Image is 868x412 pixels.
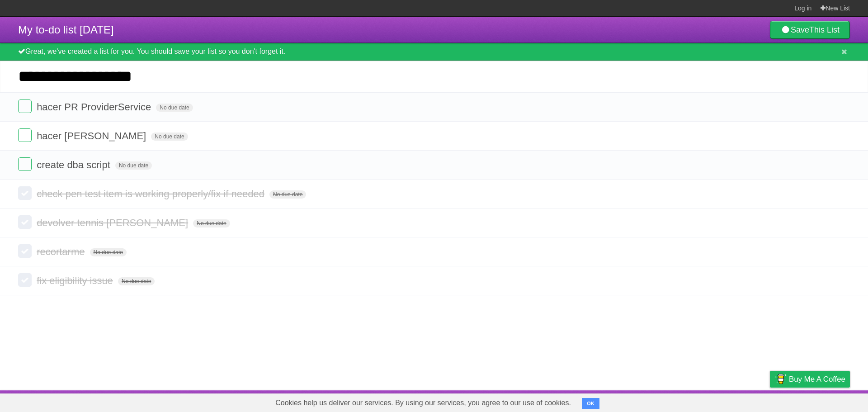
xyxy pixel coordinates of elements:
span: Cookies help us deliver our services. By using our services, you agree to our use of cookies. [266,394,580,412]
a: Developers [679,393,716,410]
button: OK [582,398,599,409]
label: Done [18,128,32,142]
a: Buy me a coffee [770,371,850,388]
span: No due date [90,248,127,256]
span: No due date [156,104,193,112]
label: Done [18,273,32,287]
span: No due date [118,277,155,285]
label: Done [18,99,32,113]
label: Done [18,244,32,258]
a: Privacy [758,393,782,410]
span: hacer [PERSON_NAME] [37,130,148,142]
span: fix eligibility issue [37,275,115,286]
span: Buy me a coffee [789,371,845,387]
span: No due date [193,219,230,227]
label: Done [18,186,32,200]
span: create dba script [37,159,113,170]
span: No due date [115,161,152,170]
span: recortarme [37,246,87,257]
img: Buy me a coffee [774,371,787,387]
a: Terms [727,393,747,410]
a: Suggest a feature [793,393,850,410]
span: hacer PR ProviderService [37,101,153,113]
a: SaveThis List [770,21,850,39]
span: My to-do list [DATE] [18,24,114,36]
b: This List [809,25,840,34]
label: Done [18,215,32,229]
span: devolver tennis [PERSON_NAME] [37,217,190,228]
span: check pen test item is working properly/fix if needed [37,188,267,199]
a: About [650,393,669,410]
label: Done [18,157,32,171]
span: No due date [269,190,306,199]
span: No due date [151,133,188,141]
